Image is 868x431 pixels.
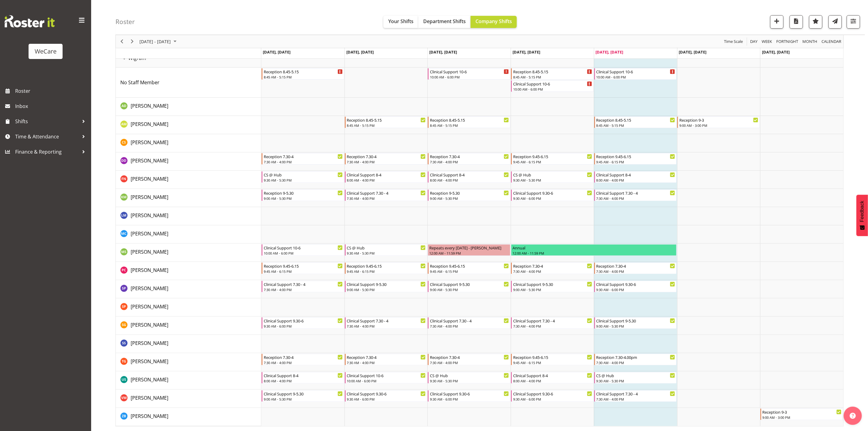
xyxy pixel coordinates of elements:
div: Zephy Bennett"s event - Reception 9-3 Begin From Sunday, August 31, 2025 at 9:00:00 AM GMT+12:00 ... [760,408,843,420]
button: Month [821,38,842,45]
span: [PERSON_NAME] [131,340,168,346]
div: 9:45 AM - 6:15 PM [430,269,509,274]
button: Download a PDF of the roster according to the set date range. [790,15,803,29]
div: 9:00 AM - 5:30 PM [347,287,426,292]
span: [DATE], [DATE] [429,49,457,55]
div: 7:30 AM - 4:00 PM [347,159,426,164]
span: Fortnight [776,38,799,45]
div: Clinical Support 9.30-6 [513,190,592,196]
div: Viktoriia Molchanova"s event - Clinical Support 9-5.30 Begin From Monday, August 25, 2025 at 9:00... [262,390,344,402]
div: Sanjita Gurung"s event - Clinical Support 9-5.30 Begin From Friday, August 29, 2025 at 9:00:00 AM... [594,317,677,329]
div: 9:30 AM - 5:30 PM [596,378,675,383]
div: 12:00 AM - 11:59 PM [513,251,675,255]
a: [PERSON_NAME] [131,412,168,420]
td: Udani Senanayake resource [116,371,261,390]
div: Demi Dumitrean"s event - Reception 7.30-4 Begin From Tuesday, August 26, 2025 at 7:30:00 AM GMT+1... [345,153,427,165]
div: Clinical Support 7.30 - 4 [347,318,426,324]
div: 9:00 AM - 3:00 PM [679,123,758,128]
div: 7:30 AM - 4:00 PM [347,360,426,365]
div: 8:45 AM - 5:15 PM [264,75,343,79]
div: 8:00 AM - 4:00 PM [596,178,675,182]
div: Reception 9.45-6.15 [347,263,426,269]
div: Clinical Support 8-4 [264,372,343,378]
div: Antonia Mao"s event - Reception 9-3 Begin From Saturday, August 30, 2025 at 9:00:00 AM GMT+12:00 ... [677,116,760,128]
div: Reception 7.30-4 [264,153,343,159]
div: 9:00 AM - 5:30 PM [430,196,509,201]
td: No Staff Member resource [116,68,261,98]
a: [PERSON_NAME] [131,102,168,109]
a: [PERSON_NAME] [131,248,168,255]
div: 8:45 AM - 5:15 PM [596,123,675,128]
span: [PERSON_NAME] [131,267,168,273]
div: 9:45 AM - 6:15 PM [513,360,592,365]
span: [PERSON_NAME] [131,358,168,365]
div: 7:30 AM - 4:00 PM [596,360,675,365]
div: 9:30 AM - 5:30 PM [430,378,509,383]
span: [PERSON_NAME] [131,376,168,383]
div: 9:00 AM - 5:30 PM [430,287,509,292]
div: Kishendri Moodley"s event - Clinical Support 7.30 - 4 Begin From Tuesday, August 26, 2025 at 7:30... [345,189,427,201]
span: [PERSON_NAME] [131,194,168,200]
div: Sanjita Gurung"s event - Clinical Support 7.30 - 4 Begin From Tuesday, August 26, 2025 at 7:30:00... [345,317,427,329]
div: Reception 9-3 [679,117,758,123]
div: Reception 7.30-4 [513,263,592,269]
a: [PERSON_NAME] [131,139,168,146]
td: Samantha Poultney resource [116,298,261,317]
div: Kishendri Moodley"s event - Reception 9-5.30 Begin From Monday, August 25, 2025 at 9:00:00 AM GMT... [262,189,344,201]
a: [PERSON_NAME] [131,376,168,383]
div: CS @ Hub [596,372,675,378]
td: Mehreen Sardar resource [116,244,261,262]
div: Repeats every [DATE] - [PERSON_NAME] [429,245,509,251]
div: Demi Dumitrean"s event - Reception 9.45-6.15 Begin From Thursday, August 28, 2025 at 9:45:00 AM G... [511,153,594,165]
div: Clinical Support 9.30-6 [264,318,343,324]
button: Add a new shift [770,15,784,29]
div: Reception 7.30-4 [264,354,343,360]
div: CS @ Hub [264,172,343,178]
span: [PERSON_NAME] [131,285,168,292]
div: Reception 7.30-4 [347,354,426,360]
a: [PERSON_NAME] [131,157,168,164]
a: [PERSON_NAME] [131,230,168,237]
span: [DATE], [DATE] [679,49,707,55]
button: Previous [118,38,126,45]
div: Clinical Support 8-4 [430,172,509,178]
span: Your Shifts [388,18,413,25]
button: Company Shifts [471,16,517,28]
span: Time Scale [723,38,743,45]
div: Reception 7.30-4 [347,153,426,159]
div: Reception 9.45-6.15 [513,354,592,360]
div: Demi Dumitrean"s event - Reception 7.30-4 Begin From Monday, August 25, 2025 at 7:30:00 AM GMT+12... [262,153,344,165]
div: Firdous Naqvi"s event - Clinical Support 8-4 Begin From Tuesday, August 26, 2025 at 8:00:00 AM GM... [345,171,427,183]
div: 9:45 AM - 6:15 PM [513,159,592,164]
button: Timeline Day [749,38,759,45]
div: No Staff Member"s event - Reception 8.45-5.15 Begin From Monday, August 25, 2025 at 8:45:00 AM GM... [262,68,344,80]
div: 8:45 AM - 5:15 PM [347,123,426,128]
a: [PERSON_NAME] [131,339,168,347]
div: No Staff Member"s event - Clinical Support 10-6 Begin From Wednesday, August 27, 2025 at 10:00:00... [428,68,510,80]
div: No Staff Member"s event - Clinical Support 10-6 Begin From Friday, August 29, 2025 at 10:00:00 AM... [594,68,677,80]
div: 9:00 AM - 5:30 PM [596,324,675,328]
div: Viktoriia Molchanova"s event - Clinical Support 7.30 - 4 Begin From Friday, August 29, 2025 at 7:... [594,390,677,402]
span: [PERSON_NAME] [131,176,168,182]
span: [PERSON_NAME] [131,139,168,146]
div: 8:45 AM - 5:15 PM [430,123,509,128]
div: Mehreen Sardar"s event - CS @ Hub Begin From Tuesday, August 26, 2025 at 9:30:00 AM GMT+12:00 End... [345,244,427,256]
div: Kishendri Moodley"s event - Clinical Support 7.30 - 4 Begin From Friday, August 29, 2025 at 7:30:... [594,189,677,201]
td: Mary Childs resource [116,225,261,244]
div: CS @ Hub [347,245,426,251]
div: No Staff Member"s event - Clinical Support 10-6 Begin From Thursday, August 28, 2025 at 10:00:00 ... [511,80,594,92]
span: Shifts [15,117,79,126]
button: Timeline Week [761,38,773,45]
div: 9:00 AM - 3:00 PM [763,415,842,420]
div: Clinical Support 9-5.30 [513,281,592,287]
td: Tayah Giesbrecht resource [116,353,261,371]
div: Kishendri Moodley"s event - Clinical Support 9.30-6 Begin From Thursday, August 28, 2025 at 9:30:... [511,189,594,201]
span: [PERSON_NAME] [131,303,168,310]
div: Clinical Support 7.30 - 4 [596,190,675,196]
div: Penny Clyne-Moffat"s event - Reception 9.45-6.15 Begin From Wednesday, August 27, 2025 at 9:45:00... [428,262,510,274]
div: Reception 9-5.30 [264,190,343,196]
div: Antonia Mao"s event - Reception 8.45-5.15 Begin From Friday, August 29, 2025 at 8:45:00 AM GMT+12... [594,116,677,128]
